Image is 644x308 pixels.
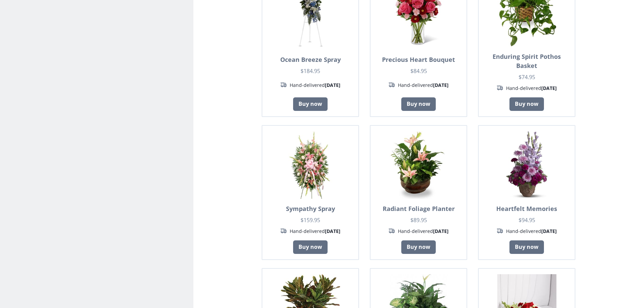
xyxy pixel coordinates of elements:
[509,97,544,111] a: Buy now
[509,240,544,254] a: Buy now
[293,240,328,254] a: Buy now
[401,97,436,111] a: Buy now
[293,97,328,111] a: Buy now
[401,240,436,254] a: Buy now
